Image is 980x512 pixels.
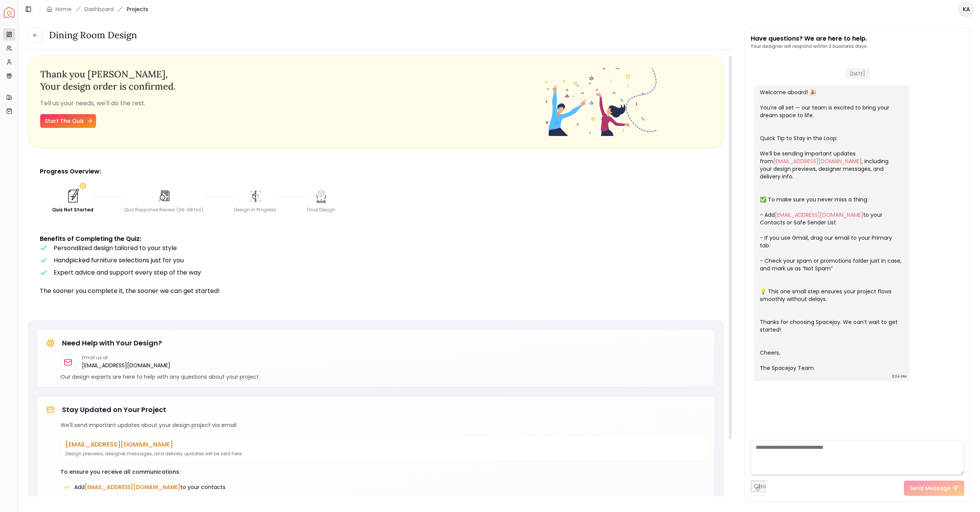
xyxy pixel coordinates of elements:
span: Projects [127,5,148,13]
span: Expert advice and support every step of the way [54,268,201,277]
p: Progress Overview: [40,167,712,176]
span: KA [959,2,973,16]
div: 3:24 PM [892,373,906,380]
img: Final Design [314,188,329,204]
div: Quiz Response Review (24-48 hrs) [124,207,203,213]
span: [PERSON_NAME] [88,68,165,80]
div: Welcome aboard! 🎉 You’re all set — our team is excited to bring your dream space to life. Quick T... [760,88,902,372]
div: Design in Progress [234,207,276,213]
p: Benefits of Completing the Quiz: [40,234,712,244]
img: Spacejoy Logo [4,7,15,18]
button: KA [959,2,974,17]
p: To ensure you receive all communications: [60,468,708,476]
span: Add to your contacts [74,483,225,491]
p: Your designer will respond within 2 business days. [751,43,868,49]
p: [EMAIL_ADDRESS][DOMAIN_NAME] [65,440,703,449]
h3: Dining Room design [49,29,137,41]
p: The sooner you complete it, the sooner we can get started! [40,286,712,296]
span: [EMAIL_ADDRESS][DOMAIN_NAME] [85,483,180,491]
span: Handpicked furniture selections just for you [54,256,184,265]
h5: Stay Updated on Your Project [62,404,166,415]
a: Spacejoy [4,7,15,18]
a: Home [56,5,72,13]
p: We'll send important updates about your design project via email: [60,421,708,429]
img: Quiz Response Review (24-48 hrs) [156,188,171,204]
p: Have questions? We are here to help. [751,34,868,43]
a: Start The Quiz [40,114,96,128]
img: Quiz Not Started [64,188,81,204]
span: Personalized design tailored to your style [54,244,177,252]
a: [EMAIL_ADDRESS][DOMAIN_NAME] [82,361,170,370]
span: [DATE] [845,68,870,79]
img: Fun quiz start - image [544,68,659,136]
p: Tell us your needs, we'll do the rest. [40,99,544,108]
a: [EMAIL_ADDRESS][DOMAIN_NAME] [775,211,863,219]
nav: breadcrumb [46,5,148,13]
img: Design in Progress [248,188,263,204]
p: Design previews, designer messages, and delivery updates will be sent here [65,451,703,457]
div: Final Design [307,207,335,213]
a: [EMAIL_ADDRESS][DOMAIN_NAME] [773,157,862,165]
h3: Thank you , Your design order is confirmed. [40,68,544,93]
h5: Need Help with Your Design? [62,338,162,348]
p: Email us at [82,355,170,361]
a: Dashboard [85,5,114,13]
p: Our design experts are here to help with any questions about your project. [60,373,708,381]
div: Quiz Not Started [52,207,93,213]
